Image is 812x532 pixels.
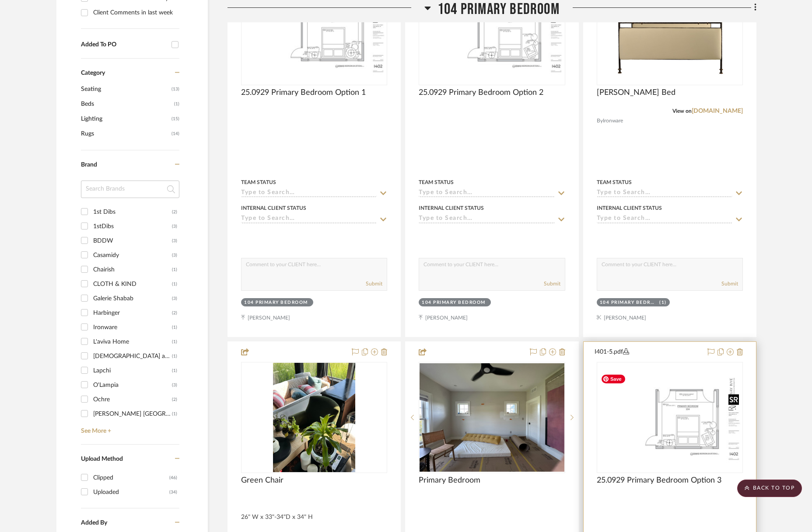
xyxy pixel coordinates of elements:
[420,363,564,472] img: Primary Bedroom
[419,215,554,223] input: Type to Search…
[672,108,692,114] span: View on
[603,117,623,125] span: Ironware
[93,335,172,349] div: L'aviva Home
[81,111,169,126] span: Lighting
[172,306,177,320] div: (2)
[273,363,355,472] img: Green Chair
[241,362,387,473] div: 0
[93,364,172,378] div: Lapchi
[81,97,172,111] span: Beds
[172,219,177,233] div: (3)
[602,375,625,383] span: Save
[172,277,177,291] div: (1)
[93,292,172,306] div: Galerie Shabab
[81,70,105,77] span: Category
[419,476,480,485] span: Primary Bedroom
[93,393,172,407] div: Ochre
[93,6,177,20] div: Client Comments in last week
[93,349,172,363] div: [DEMOGRAPHIC_DATA] and Gentlemen Studio
[79,421,179,435] a: See More +
[597,178,632,186] div: Team Status
[81,162,97,168] span: Brand
[172,263,177,277] div: (1)
[241,215,377,223] input: Type to Search…
[241,178,276,186] div: Team Status
[597,476,721,485] span: 25.0929 Primary Bedroom Option 3
[93,234,172,248] div: BDDW
[171,112,179,126] span: (15)
[93,407,172,421] div: [PERSON_NAME] [GEOGRAPHIC_DATA]
[81,126,169,141] span: Rugs
[93,485,169,499] div: Uploaded
[81,456,123,462] span: Upload Method
[597,117,603,125] span: By
[597,215,732,223] input: Type to Search…
[172,407,177,421] div: (1)
[172,378,177,392] div: (3)
[422,299,486,306] div: 104 Primary Bedroom
[366,280,382,288] button: Submit
[174,97,179,111] span: (1)
[172,335,177,349] div: (1)
[93,219,172,233] div: 1stDibs
[93,248,172,262] div: Casamidy
[600,299,658,306] div: 104 Primary Bedroom
[244,299,308,306] div: 104 Primary Bedroom
[721,280,738,288] button: Submit
[172,248,177,262] div: (3)
[241,476,283,485] span: Green Chair
[93,205,172,219] div: 1st Dibs
[172,292,177,306] div: (3)
[597,189,732,198] input: Type to Search…
[172,320,177,334] div: (1)
[419,204,484,212] div: Internal Client Status
[419,178,454,186] div: Team Status
[93,263,172,277] div: Chairish
[169,485,177,499] div: (34)
[241,189,377,198] input: Type to Search…
[172,234,177,248] div: (3)
[241,88,366,97] span: 25.0929 Primary Bedroom Option 1
[81,82,169,97] span: Seating
[419,189,554,198] input: Type to Search…
[659,299,667,306] div: (1)
[169,471,177,485] div: (46)
[241,204,306,212] div: Internal Client Status
[597,362,742,473] div: 0
[419,88,543,97] span: 25.0929 Primary Bedroom Option 2
[93,320,172,334] div: Ironware
[595,347,702,358] button: I401-5.pdf
[93,378,172,392] div: O'Lampia
[171,127,179,141] span: (14)
[81,181,179,198] input: Search Brands
[692,108,743,114] a: [DOMAIN_NAME]
[172,393,177,407] div: (2)
[597,204,662,212] div: Internal Client Status
[93,306,172,320] div: Harbinger
[93,277,172,291] div: CLOTH & KIND
[171,82,179,96] span: (13)
[544,280,560,288] button: Submit
[93,471,169,485] div: Clipped
[172,364,177,378] div: (1)
[172,349,177,363] div: (1)
[598,371,742,464] img: 25.0929 Primary Bedroom Option 3
[81,520,107,526] span: Added By
[597,88,675,97] span: [PERSON_NAME] Bed
[81,41,167,49] div: Added To PO
[737,480,802,497] scroll-to-top-button: BACK TO TOP
[172,205,177,219] div: (2)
